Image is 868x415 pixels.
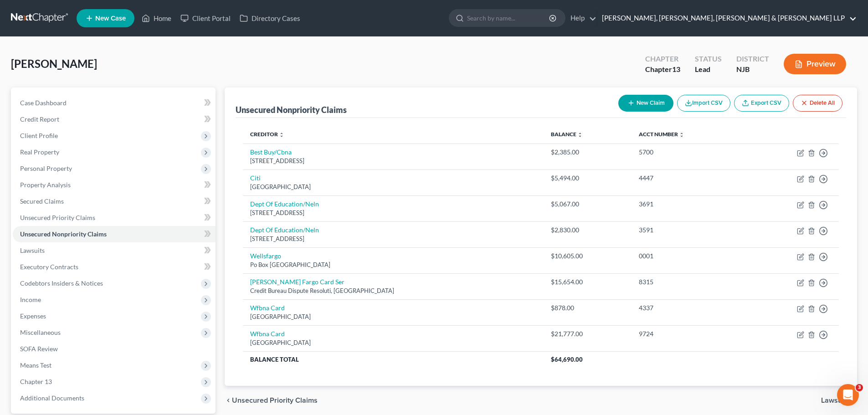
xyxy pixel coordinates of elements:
a: SOFA Review [13,341,216,357]
span: Unsecured Priority Claims [20,214,95,221]
div: [GEOGRAPHIC_DATA] [250,313,536,321]
a: Property Analysis [13,177,216,193]
span: Case Dashboard [20,99,67,107]
a: Dept Of Education/Neln [250,226,319,234]
span: Expenses [20,312,46,320]
a: Client Portal [176,10,235,26]
div: $5,067.00 [551,200,624,209]
div: 0001 [639,251,738,261]
button: chevron_left Unsecured Priority Claims [225,397,318,404]
div: 4337 [639,303,738,313]
a: Creditor unfold_more [250,131,284,138]
div: Unsecured Nonpriority Claims [236,104,347,115]
span: Means Test [20,361,51,369]
div: Chapter [645,54,680,64]
i: chevron_left [225,397,232,404]
a: Directory Cases [235,10,305,26]
a: Help [566,10,596,26]
span: Client Profile [20,132,58,139]
a: [PERSON_NAME] Fargo Card Ser [250,278,344,286]
span: 3 [856,384,863,391]
span: Income [20,296,41,303]
div: Credit Bureau Dispute Resoluti, [GEOGRAPHIC_DATA] [250,287,536,295]
div: Chapter [645,64,680,75]
span: 13 [672,65,680,73]
a: Acct Number unfold_more [639,131,684,138]
span: Credit Report [20,115,59,123]
a: Lawsuits [13,242,216,259]
a: Wfbna Card [250,304,285,312]
a: Balance unfold_more [551,131,583,138]
i: unfold_more [679,132,684,138]
div: Status [695,54,722,64]
a: Dept Of Education/Neln [250,200,319,208]
div: [GEOGRAPHIC_DATA] [250,338,536,347]
span: Property Analysis [20,181,71,189]
div: [STREET_ADDRESS] [250,209,536,217]
button: New Claim [618,95,673,112]
span: Lawsuits [821,397,850,404]
a: Best Buy/Cbna [250,148,292,156]
div: 3691 [639,200,738,209]
span: Unsecured Priority Claims [232,397,318,404]
div: 5700 [639,148,738,157]
input: Search by name... [467,10,550,26]
div: 8315 [639,277,738,287]
a: Unsecured Nonpriority Claims [13,226,216,242]
div: District [736,54,769,64]
div: $21,777.00 [551,329,624,338]
a: Credit Report [13,111,216,128]
span: New Case [95,15,126,22]
span: Chapter 13 [20,378,52,385]
div: $15,654.00 [551,277,624,287]
div: 4447 [639,174,738,183]
span: Unsecured Nonpriority Claims [20,230,107,238]
div: [STREET_ADDRESS] [250,157,536,165]
div: Po Box [GEOGRAPHIC_DATA] [250,261,536,269]
div: $878.00 [551,303,624,313]
a: Wfbna Card [250,330,285,338]
div: [GEOGRAPHIC_DATA] [250,183,536,191]
button: Import CSV [677,95,730,112]
div: Lead [695,64,722,75]
a: Executory Contracts [13,259,216,275]
span: Executory Contracts [20,263,78,271]
a: Secured Claims [13,193,216,210]
div: $5,494.00 [551,174,624,183]
iframe: Intercom live chat [837,384,859,406]
div: $10,605.00 [551,251,624,261]
a: Citi [250,174,261,182]
button: Lawsuits chevron_right [821,397,857,404]
span: Codebtors Insiders & Notices [20,279,103,287]
div: 3591 [639,225,738,235]
a: [PERSON_NAME], [PERSON_NAME], [PERSON_NAME] & [PERSON_NAME] LLP [597,10,857,26]
div: 9724 [639,329,738,338]
a: Wellsfargo [250,252,281,260]
span: Personal Property [20,164,72,172]
div: NJB [736,64,769,75]
a: Case Dashboard [13,95,216,111]
span: SOFA Review [20,345,58,353]
i: unfold_more [279,132,284,138]
th: Balance Total [243,351,544,368]
button: Preview [784,54,846,74]
span: Lawsuits [20,246,45,254]
div: $2,385.00 [551,148,624,157]
i: unfold_more [577,132,583,138]
span: [PERSON_NAME] [11,57,97,70]
a: Unsecured Priority Claims [13,210,216,226]
button: Delete All [793,95,842,112]
span: Additional Documents [20,394,84,402]
div: $2,830.00 [551,225,624,235]
span: Real Property [20,148,59,156]
span: $64,690.00 [551,356,583,363]
div: [STREET_ADDRESS] [250,235,536,243]
span: Miscellaneous [20,328,61,336]
span: Secured Claims [20,197,64,205]
a: Home [137,10,176,26]
a: Export CSV [734,95,789,112]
